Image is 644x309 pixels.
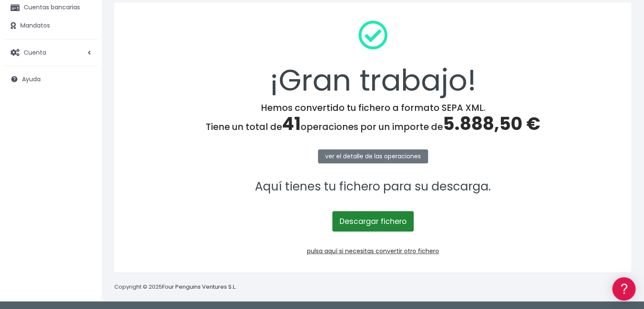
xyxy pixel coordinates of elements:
a: Four Penguins Ventures S.L. [162,283,236,291]
h4: Hemos convertido tu fichero a formato SEPA XML. Tiene un total de operaciones por un importe de [125,102,620,135]
a: Cuenta [4,44,97,61]
div: Facturación [8,168,161,176]
a: Mandatos [4,17,97,35]
span: 5.888,50 € [443,111,540,136]
p: Copyright © 2025 . [114,283,238,292]
a: POWERED BY ENCHANT [116,244,163,252]
a: General [8,182,161,195]
a: Formatos [8,107,161,120]
span: Ayuda [22,75,41,83]
a: pulsa aquí si necesitas convertir otro fichero [307,247,439,255]
a: Problemas habituales [8,120,161,133]
a: Ayuda [4,70,97,88]
button: Contáctanos [8,226,161,241]
span: 41 [282,111,301,136]
a: Descargar fichero [332,211,414,232]
p: Aquí tienes tu fichero para su descarga. [125,177,620,196]
a: API [8,216,161,229]
div: Programadores [8,203,161,211]
div: ¡Gran trabajo! [125,14,620,102]
div: Convertir ficheros [8,94,161,102]
span: Cuenta [24,48,46,56]
a: Videotutoriales [8,133,161,146]
div: Información general [8,59,161,67]
a: Información general [8,72,161,85]
a: ver el detalle de las operaciones [318,149,428,163]
a: Perfiles de empresas [8,146,161,160]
